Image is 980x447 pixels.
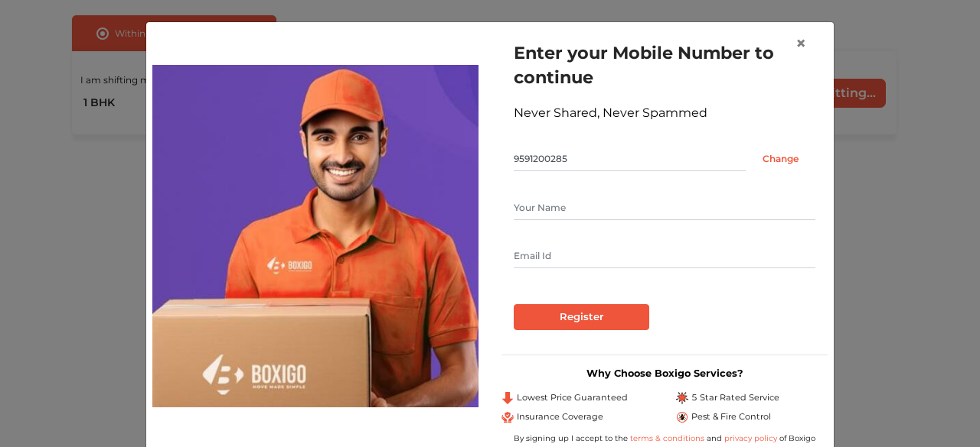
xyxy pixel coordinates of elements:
img: relocation-img [152,65,479,407]
button: Close [783,22,818,65]
a: terms & conditions [630,433,707,443]
h3: Why Choose Boxigo Services? [501,368,828,379]
a: privacy policy [722,433,779,443]
input: Change [746,147,815,171]
input: Mobile No [514,147,746,171]
span: Pest & Fire Control [691,410,771,423]
input: Your Name [514,196,815,220]
input: Register [514,304,649,330]
span: Insurance Coverage [517,410,603,423]
h1: Enter your Mobile Number to continue [514,40,815,89]
span: 5 Star Rated Service [691,391,779,404]
span: × [795,32,806,54]
div: By signing up I accept to the and of Boxigo [501,432,828,444]
div: Never Shared, Never Spammed [514,104,815,122]
span: Lowest Price Guaranteed [517,391,628,404]
input: Email Id [514,244,815,268]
